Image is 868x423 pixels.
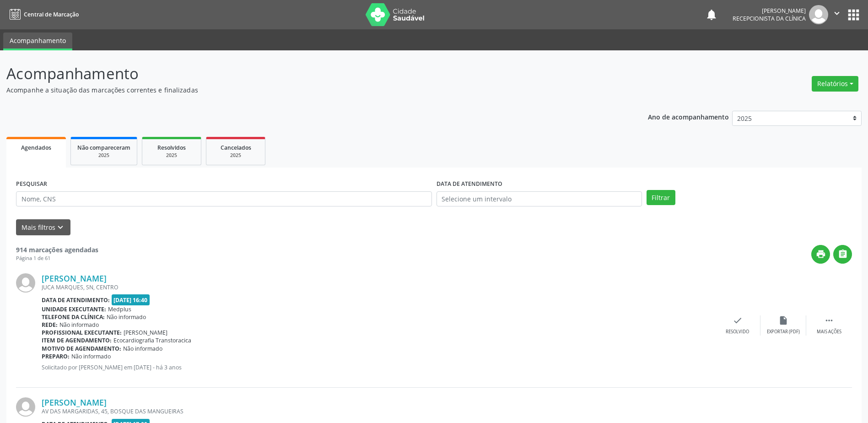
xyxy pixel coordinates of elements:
div: AV DAS MARGARIDAS, 45, BOSQUE DAS MANGUEIRAS [42,407,715,415]
span: Medplus [108,305,131,313]
div: JUCA MARQUES, SN, CENTRO [42,283,715,291]
img: img [809,5,828,24]
span: [PERSON_NAME] [124,329,167,336]
p: Acompanhe a situação das marcações correntes e finalizadas [6,85,605,95]
button: Mais filtroskeyboard_arrow_down [16,219,70,235]
p: Solicitado por [PERSON_NAME] em [DATE] - há 3 anos [42,363,715,371]
label: PESQUISAR [16,177,47,191]
div: [PERSON_NAME] [733,7,806,15]
input: Selecione um intervalo [437,191,642,207]
b: Preparo: [42,352,70,360]
span: Não informado [59,321,99,329]
i:  [824,315,834,325]
span: Central de Marcação [24,11,79,18]
button: Filtrar [647,190,675,206]
span: Não informado [107,313,146,321]
strong: 914 marcações agendadas [16,245,98,254]
a: Central de Marcação [6,7,79,22]
div: Página 1 de 61 [16,255,98,262]
div: 2025 [149,152,194,159]
button: notifications [705,8,718,21]
i:  [832,8,842,18]
div: 2025 [213,152,259,159]
span: [DATE] 16:40 [112,294,150,305]
b: Telefone da clínica: [42,313,105,321]
label: DATA DE ATENDIMENTO [437,177,502,191]
button:  [828,5,846,24]
div: 2025 [77,152,130,159]
i: keyboard_arrow_down [55,222,65,233]
b: Rede: [42,321,58,329]
b: Profissional executante: [42,329,122,336]
i: print [816,249,826,259]
span: Ecocardiografia Transtoracica [113,336,191,344]
p: Acompanhamento [6,62,605,85]
span: Não informado [71,352,111,360]
div: Exportar (PDF) [767,329,800,335]
button: apps [846,7,862,23]
i:  [838,249,848,259]
span: Resolvidos [157,144,186,152]
span: Recepcionista da clínica [733,15,806,22]
span: Não informado [123,345,162,352]
b: Data de atendimento: [42,296,110,304]
i: insert_drive_file [778,315,788,325]
a: Acompanhamento [3,33,72,50]
a: [PERSON_NAME] [42,397,107,407]
span: Cancelados [221,144,251,152]
b: Motivo de agendamento: [42,345,121,352]
p: Ano de acompanhamento [648,111,729,122]
button: print [811,245,830,264]
b: Item de agendamento: [42,336,112,344]
button:  [833,245,852,264]
span: Não compareceram [77,144,130,152]
span: Agendados [21,144,51,152]
input: Nome, CNS [16,191,432,207]
a: [PERSON_NAME] [42,273,107,283]
i: check [733,315,743,325]
div: Mais ações [817,329,841,335]
b: Unidade executante: [42,305,106,313]
button: Relatórios [812,76,858,92]
img: img [16,273,35,293]
div: Resolvido [726,329,749,335]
